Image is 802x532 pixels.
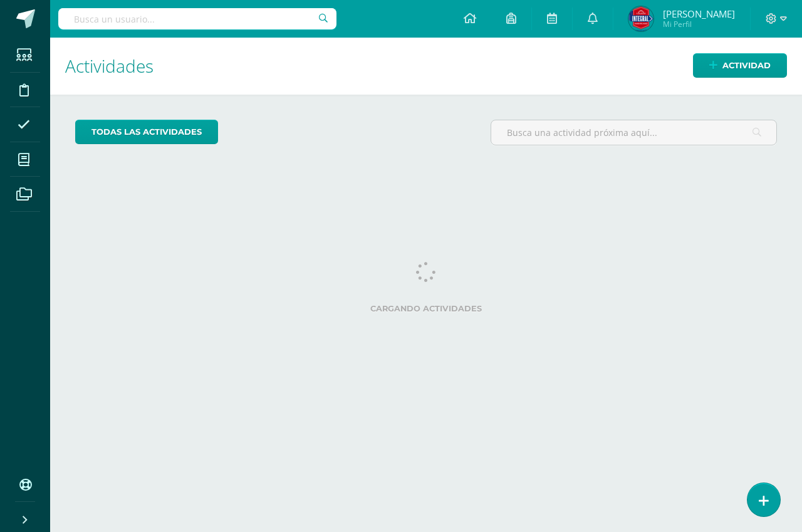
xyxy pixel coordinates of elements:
img: f13dc2cf2884ab7a474128d11d9ad4aa.png [628,6,654,31]
label: Cargando actividades [75,304,777,313]
a: todas las Actividades [75,120,218,144]
h1: Actividades [65,38,787,95]
input: Busca una actividad próxima aquí... [491,120,776,145]
input: Busca un usuario... [58,8,336,29]
span: [PERSON_NAME] [663,8,735,20]
span: Actividad [722,54,771,77]
span: Mi Perfil [663,19,735,29]
a: Actividad [693,53,787,78]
